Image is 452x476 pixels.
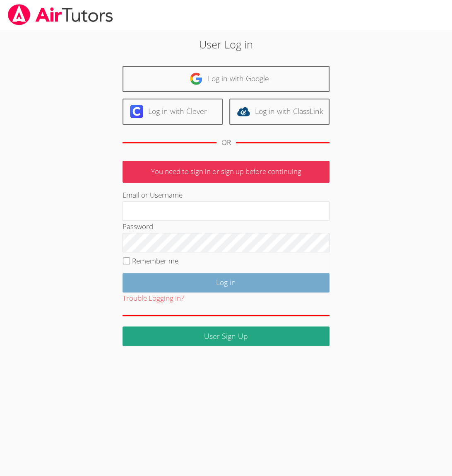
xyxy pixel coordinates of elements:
a: Log in with Clever [123,99,223,125]
button: Trouble Logging In? [123,292,184,304]
a: User Sign Up [123,326,329,346]
img: clever-logo-6eab21bc6e7a338710f1a6ff85c0baf02591cd810cc4098c63d3a4b26e2feb20.svg [130,105,143,118]
a: Log in with Google [123,66,329,92]
h2: User Log in [104,36,348,52]
label: Password [123,222,153,231]
img: classlink-logo-d6bb404cc1216ec64c9a2012d9dc4662098be43eaf13dc465df04b49fa7ab582.svg [237,105,250,118]
label: Email or Username [123,190,183,200]
div: OR [221,137,231,149]
a: Log in with ClassLink [229,99,329,125]
p: You need to sign in or sign up before continuing [123,161,329,183]
img: airtutors_banner-c4298cdbf04f3fff15de1276eac7730deb9818008684d7c2e4769d2f7ddbe033.png [7,4,114,25]
input: Log in [123,273,329,292]
img: google-logo-50288ca7cdecda66e5e0955fdab243c47b7ad437acaf1139b6f446037453330a.svg [190,72,203,85]
label: Remember me [132,256,178,266]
